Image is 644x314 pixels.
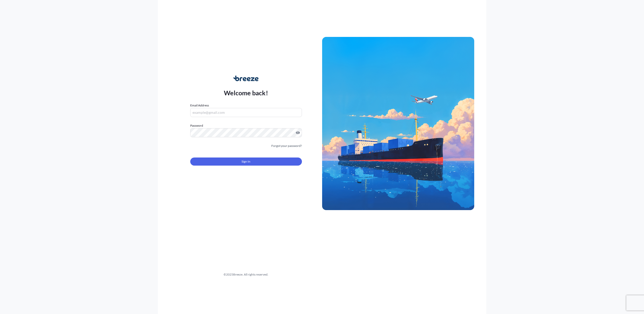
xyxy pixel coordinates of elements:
[190,158,302,166] button: Sign In
[224,89,268,97] p: Welcome back!
[322,37,474,210] img: Ship illustration
[242,159,250,164] span: Sign In
[296,131,300,135] button: Show password
[170,272,322,277] div: © 2025 Breeze. All rights reserved.
[190,108,302,117] input: example@gmail.com
[271,143,302,148] a: Forgot your password?
[190,103,209,108] label: Email Address
[190,123,302,128] label: Password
